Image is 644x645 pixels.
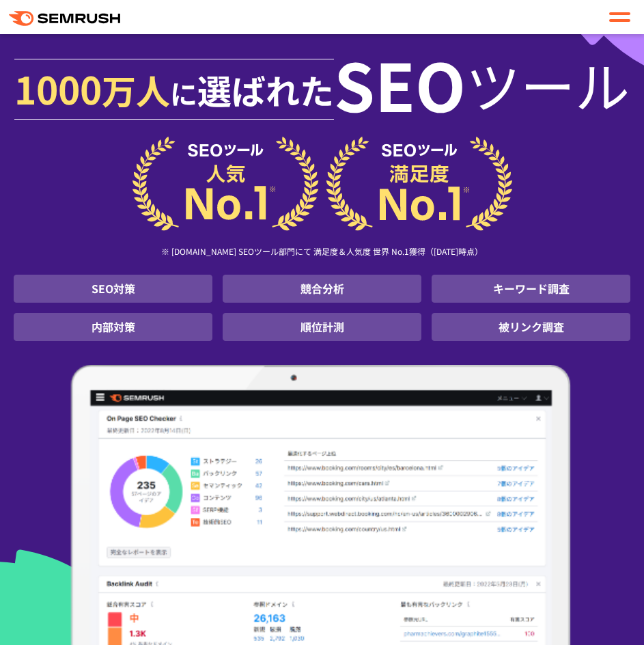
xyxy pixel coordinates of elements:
[334,62,466,106] span: SEO
[170,73,197,113] span: に
[14,231,630,275] div: ※ [DOMAIN_NAME] SEOツール部門にて 満足度＆人気度 世界 No.1獲得（[DATE]時点）
[14,61,102,115] span: 1000
[102,65,170,114] span: 万人
[432,313,630,341] li: 被リンク調査
[197,65,334,114] span: 選ばれた
[14,313,212,341] li: 内部対策
[14,275,212,303] li: SEO対策
[466,62,630,106] span: ツール
[223,313,421,341] li: 順位計測
[432,275,630,303] li: キーワード調査
[223,275,421,303] li: 競合分析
